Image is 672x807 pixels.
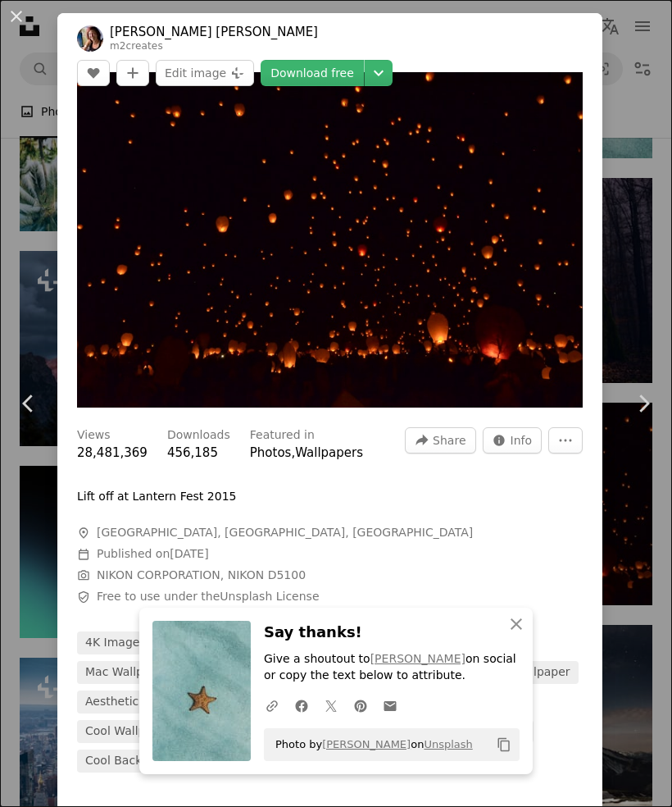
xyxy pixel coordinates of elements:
a: aesthetic wallpaper [77,691,208,714]
button: Copy to clipboard [490,731,518,759]
span: Published on [97,547,209,560]
a: [PERSON_NAME] [370,652,465,665]
span: Photo by on [267,732,473,758]
h3: Views [77,427,111,444]
span: 28,481,369 [77,445,148,460]
a: Share on Pinterest [346,689,375,722]
span: Share [433,428,465,453]
a: Share on Twitter [316,689,346,722]
img: paper lantern flying above sky [77,72,583,408]
p: Lift off at Lantern Fest 2015 [77,489,236,505]
a: Photos [250,445,292,460]
span: Info [511,428,533,453]
a: m2creates [110,40,163,52]
span: , [291,445,295,460]
span: Free to use under the [97,589,320,605]
button: Edit image [156,60,254,86]
a: cool wallpaper [77,720,179,743]
a: cool background [77,750,191,773]
a: Share over email [375,689,405,722]
button: Like [77,60,110,86]
a: Share on Facebook [287,689,316,722]
time: July 23, 2017 at 1:40:03 AM GMT+5:30 [170,547,208,560]
h3: Featured in [250,427,315,444]
button: Add to Collection [116,60,149,86]
span: 456,185 [167,445,218,460]
a: Download free [261,60,364,86]
a: Unsplash License [220,590,319,603]
a: Wallpapers [295,445,363,460]
a: [PERSON_NAME] [322,738,411,750]
button: Choose download size [365,60,393,86]
span: [GEOGRAPHIC_DATA], [GEOGRAPHIC_DATA], [GEOGRAPHIC_DATA] [97,525,473,541]
a: Unsplash [424,738,472,750]
button: Stats about this image [483,427,543,454]
p: Give a shoutout to on social or copy the text below to attribute. [264,651,520,684]
button: Share this image [405,427,475,454]
h3: Say thanks! [264,621,520,645]
a: mac wallpaper [77,661,178,684]
button: NIKON CORPORATION, NIKON D5100 [97,568,306,584]
a: [PERSON_NAME] [PERSON_NAME] [110,24,318,40]
a: 4K Images [77,631,154,654]
a: Next [615,325,672,482]
button: More Actions [548,427,583,454]
h3: Downloads [167,427,230,444]
img: Go to Melanie Magdalena's profile [77,25,103,52]
button: Zoom in on this image [77,72,583,408]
